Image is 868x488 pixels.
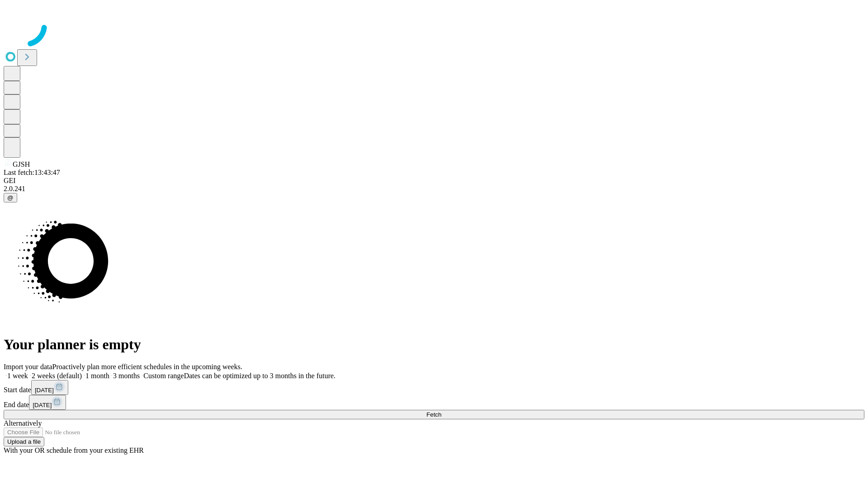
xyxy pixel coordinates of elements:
[85,372,109,380] span: 1 month
[32,372,82,380] span: 2 weeks (default)
[13,160,30,168] span: GJSH
[4,363,52,371] span: Import your data
[4,395,864,410] div: End date
[29,395,66,410] button: [DATE]
[52,363,242,371] span: Proactively plan more efficient schedules in the upcoming weeks.
[35,387,54,394] span: [DATE]
[31,380,68,395] button: [DATE]
[4,336,864,353] h1: Your planner is empty
[7,372,28,380] span: 1 week
[143,372,184,380] span: Custom range
[4,193,17,202] button: @
[7,194,14,201] span: @
[4,437,44,446] button: Upload a file
[113,372,140,380] span: 3 months
[4,185,864,193] div: 2.0.241
[4,446,144,454] span: With your OR schedule from your existing EHR
[426,411,441,418] span: Fetch
[184,372,335,380] span: Dates can be optimized up to 3 months in the future.
[4,380,864,395] div: Start date
[4,177,864,185] div: GEI
[33,402,52,408] span: [DATE]
[4,410,864,419] button: Fetch
[4,419,42,427] span: Alternatively
[4,169,60,176] span: Last fetch: 13:43:47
